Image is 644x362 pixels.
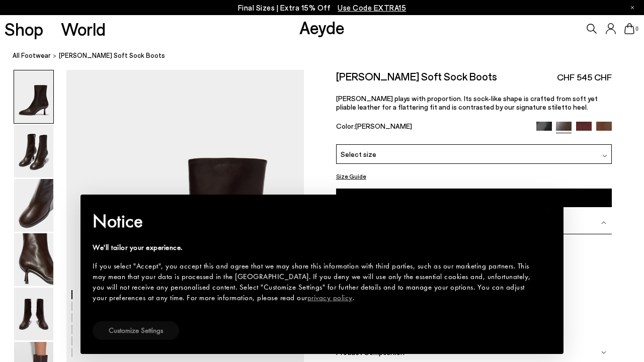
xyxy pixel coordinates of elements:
a: Aeyde [299,17,345,38]
nav: breadcrumb [13,42,644,70]
button: Size Guide [336,170,366,183]
span: × [544,202,551,217]
img: Dorothy Soft Sock Boots - Image 3 [14,179,53,232]
span: [PERSON_NAME] [355,122,412,130]
div: If you select "Accept", you accept this and agree that we may share this information with third p... [93,261,535,303]
span: Select size [341,149,376,159]
button: Customize Settings [93,321,179,340]
h2: Notice [93,208,535,234]
a: All Footwear [13,50,51,61]
span: Navigate to /collections/ss25-final-sizes [338,3,406,12]
img: Dorothy Soft Sock Boots - Image 2 [14,125,53,177]
img: Dorothy Soft Sock Boots - Image 5 [14,288,53,340]
a: privacy policy [307,293,353,303]
img: Dorothy Soft Sock Boots - Image 1 [14,70,53,123]
img: svg%3E [601,220,606,225]
img: Dorothy Soft Sock Boots - Image 4 [14,233,53,286]
span: CHF 545 CHF [557,71,612,83]
p: [PERSON_NAME] plays with proportion. Its sock-like shape is crafted from soft yet pliable leather... [336,94,612,111]
div: We'll tailor your experience. [93,242,535,253]
a: World [61,20,106,38]
img: svg%3E [601,350,606,355]
a: Shop [5,20,43,38]
p: Final Sizes | Extra 15% Off [238,2,407,14]
a: 0 [624,23,634,34]
button: Close this notice [535,198,559,222]
span: [PERSON_NAME] Soft Sock Boots [59,50,165,61]
h2: [PERSON_NAME] Soft Sock Boots [336,70,497,82]
span: 0 [634,26,639,32]
div: Color: [336,122,527,133]
img: svg%3E [602,153,607,158]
